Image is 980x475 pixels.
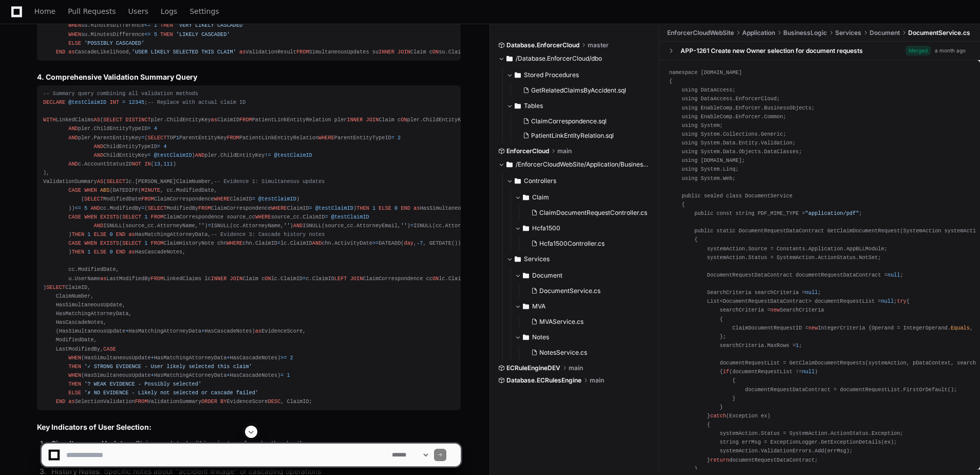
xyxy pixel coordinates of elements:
span: 1 [176,135,179,141]
span: CASE [103,346,116,352]
span: DISTINCT [125,117,150,123]
span: ON [265,276,271,282]
span: SELECT [147,205,166,211]
span: FROM [296,49,309,55]
span: + [227,372,230,378]
span: AND [68,161,78,167]
svg: Directory [523,331,529,343]
span: ABS [100,187,109,193]
span: 0 [394,205,398,211]
span: INNER [211,276,227,282]
span: EnforcerCloudWebSite [667,29,734,37]
span: Home [34,8,55,14]
svg: Directory [515,69,521,81]
span: @testClaimID [258,196,296,202]
span: SELECT [103,117,122,123]
span: 111 [163,161,173,167]
span: AND [195,152,204,158]
h3: 4. Comprehensive Validation Summary Query [37,72,461,82]
span: = [147,125,150,132]
span: WHEN [84,240,97,246]
span: main [590,376,604,385]
span: INT [109,99,119,105]
span: EnforcerCloud [506,147,549,155]
span: THEN [71,231,84,238]
span: = [252,196,255,202]
span: THEN [160,22,173,28]
span: = [309,205,312,211]
span: WHERE [214,196,230,202]
span: as [239,49,246,55]
span: WHERE [227,240,242,246]
span: <= [144,31,150,38]
button: Controllers [506,173,653,189]
svg: Directory [523,191,529,204]
span: as [68,398,74,405]
span: FROM [227,135,239,141]
span: as [255,328,261,334]
span: AND [94,223,103,229]
span: @testClaimID [154,152,192,158]
div: ; LinkedClaims ( pler.ChildEntityKey ClaimID PatientLinkEntityRelation pler Claim c pler.ChildEnt... [43,89,455,407]
span: SELECT [147,135,166,141]
span: Database.ECRulesEngine [506,376,581,385]
button: Document [515,267,653,284]
button: Notes [515,329,653,345]
svg: Directory [523,222,529,234]
span: 0 [109,231,112,238]
span: Merged [906,46,931,56]
span: BusinessLogic [783,29,827,37]
span: WHEN [84,214,97,220]
span: WHEN [84,187,97,193]
span: Logs [161,8,177,14]
span: 1 [87,231,90,238]
span: 1 [144,214,147,220]
span: @testClaimID [274,152,312,158]
span: MVAService.cs [539,318,583,326]
span: as [68,49,74,55]
button: MVA [515,298,653,315]
span: 0 [109,249,112,255]
span: SELECT [122,214,141,220]
span: = [325,214,328,220]
span: AS [97,178,103,185]
svg: Directory [506,52,513,65]
div: APP-1261 Create new Owner selection for document requests [681,47,863,55]
button: PatientLinkEntityRelation.sql [519,129,645,143]
span: ON [432,49,439,55]
button: Hcfa1500 [515,220,653,236]
span: WHEN [68,31,81,38]
span: ELSE [68,40,81,46]
span: Notes [532,333,549,341]
button: GetRelatedClaimsByAccident.sql [519,83,645,98]
span: master [588,41,609,49]
span: WHERE [271,205,287,211]
span: 2 [290,355,293,361]
span: = [303,276,306,282]
span: null [888,272,900,278]
span: 4 [154,125,157,132]
span: GetRelatedClaimsByAccident.sql [531,86,626,95]
span: Database.EnforcerCloud [506,41,579,49]
span: -- Summary query combining all validation methods [43,90,198,97]
svg: Directory [515,175,521,187]
span: '✓ STRONG EVIDENCE - User likely selected this claim' [84,363,252,370]
span: END [116,249,125,255]
span: /EnforcerCloudWebSite/Application/BusinessLogic [516,160,651,169]
span: EXISTS [100,240,119,246]
span: as [211,117,217,123]
span: NOT [132,161,141,167]
span: if [723,369,729,375]
button: NotesService.cs [527,345,647,360]
span: + [201,328,204,334]
button: Hcfa1500Controller.cs [527,236,647,251]
span: main [569,364,583,372]
span: ELSE [94,249,107,255]
span: EXISTS [100,214,119,220]
span: WHERE [318,135,334,141]
span: INNER [347,117,363,123]
span: = [410,223,413,229]
span: BY [220,398,227,405]
span: JOIN [230,276,243,282]
span: -- Replace with actual claim ID [147,99,246,105]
